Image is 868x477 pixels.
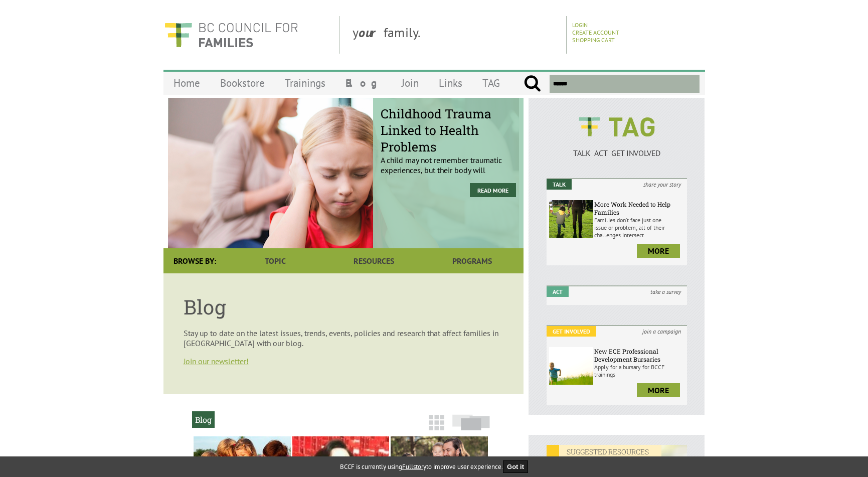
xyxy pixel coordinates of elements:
img: grid-icon.png [429,415,444,430]
img: BC Council for FAMILIES [163,16,299,54]
i: share your story [637,179,687,190]
a: Bookstore [210,71,275,95]
a: TAG [472,71,510,95]
a: TALK ACT GET INVOLVED [547,138,687,158]
p: Stay up to date on the latest issues, trends, events, policies and research that affect families ... [184,328,503,348]
p: TALK ACT GET INVOLVED [547,148,687,158]
i: take a survey [644,286,687,297]
p: Families don’t face just one issue or problem; all of their challenges intersect. [594,216,684,239]
a: Links [429,71,472,95]
a: Create Account [572,29,619,36]
h1: Blog [184,293,503,320]
a: Join our newsletter! [184,356,249,366]
em: Act [547,286,569,297]
strong: our [359,24,384,41]
em: Get Involved [547,326,596,337]
a: Login [572,21,588,29]
span: Childhood Trauma Linked to Health Problems [381,105,516,155]
button: Got it [503,460,528,473]
a: Home [163,71,210,95]
a: Programs [423,248,521,273]
div: Browse By: [163,248,226,273]
input: Submit [524,75,541,93]
a: Topic [226,248,324,273]
h6: More Work Needed to Help Families [594,200,684,216]
a: Grid View [426,419,447,435]
a: more [637,244,680,258]
div: y family. [344,16,567,54]
em: Talk [547,179,572,190]
a: more [637,383,680,397]
i: join a campaign [636,326,687,337]
em: SUGGESTED RESOURCES [547,445,661,458]
a: Trainings [275,71,335,95]
a: Shopping Cart [572,36,615,44]
a: Fullstory [402,462,426,471]
h2: Blog [192,411,215,428]
h6: New ECE Professional Development Bursaries [594,347,684,363]
img: slide-icon.png [452,414,490,430]
a: Resources [324,248,423,273]
p: Apply for a bursary for BCCF trainings [594,363,684,378]
a: Read More [470,183,516,197]
a: Join [392,71,429,95]
a: Slide View [449,419,493,435]
a: Blog [335,71,392,95]
img: BCCF's TAG Logo [572,108,662,146]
